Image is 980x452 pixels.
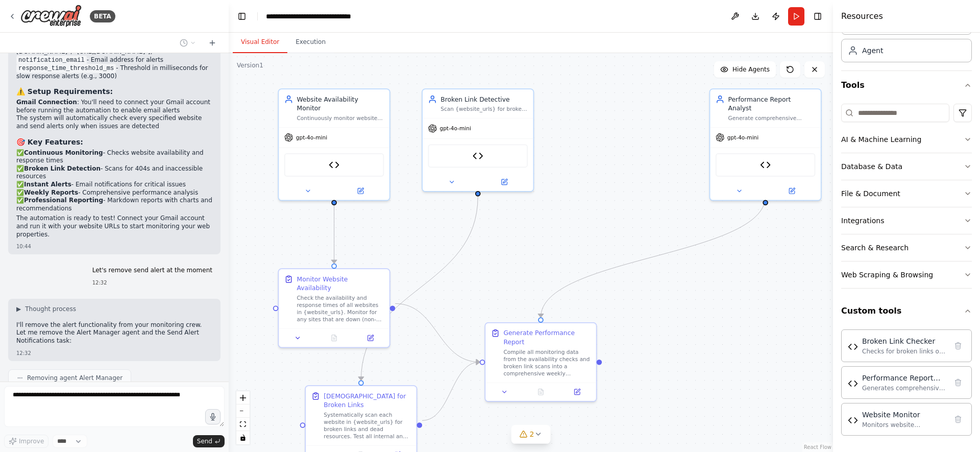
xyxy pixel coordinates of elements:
button: Delete tool [951,375,965,390]
button: No output available [522,387,560,397]
div: Generates comprehensive weekly performance reports from monitoring data in JSON format, including... [862,384,947,392]
div: Monitor Website AvailabilityCheck the availability and response times of all websites in {website... [278,268,390,348]
nav: breadcrumb [266,11,381,21]
button: Tools [841,71,972,100]
h4: Resources [841,10,883,22]
g: Edge from c00af1ca-baa9-42d3-a330-8d5fd348255f to 5c3811b2-fdf9-40c1-952c-9072cee6d4a8 [357,196,482,380]
div: [DEMOGRAPHIC_DATA] for Broken Links [324,392,411,410]
strong: Instant Alerts [24,181,71,188]
code: notification_email [16,56,87,65]
span: Improve [19,437,44,445]
div: Broken Link Detective [440,95,528,104]
button: Delete tool [951,339,965,353]
button: Click to speak your automation idea [205,409,220,424]
div: Search & Research [841,243,909,253]
p: ✅ - Checks website availability and response times ✅ - Scans for 404s and inaccessible resources ... [16,149,212,213]
div: React Flow controls [236,391,250,444]
button: Hide left sidebar [235,9,249,23]
div: 10:44 [16,243,212,250]
span: gpt-4o-mini [727,134,758,141]
div: Systematically scan each website in {website_urls} for broken links and dead resources. Test all ... [324,411,411,440]
strong: Professional Reporting [24,197,103,204]
p: The automation is ready to test! Connect your Gmail account and run it with your website URLs to ... [16,215,212,239]
button: Start a new chat [204,37,220,49]
div: Agent [862,45,883,56]
div: Web Scraping & Browsing [841,270,933,280]
button: AI & Machine Learning [841,126,972,153]
button: Delete tool [951,412,965,426]
div: AI & Machine Learning [841,134,921,145]
div: Generate Performance Report [503,328,591,346]
button: Send [193,435,225,447]
strong: Gmail Connection [16,99,77,106]
div: Broken Link Checker [862,336,947,346]
div: Database & Data [841,161,902,172]
img: Broken Link Checker [848,342,858,352]
div: Scan {website_urls} for broken links and dead resources, identifying all inaccessible links that ... [440,106,528,113]
button: Open in side panel [355,332,385,343]
span: gpt-4o-mini [439,125,471,132]
button: No output available [315,332,353,343]
div: 12:32 [16,349,212,357]
span: Thought process [25,305,76,313]
div: Check the availability and response times of all websites in {website_urls}. Monitor for any site... [297,294,384,323]
strong: Weekly Reports [24,189,78,196]
button: Web Scraping & Browsing [841,261,972,288]
g: Edge from 5c3811b2-fdf9-40c1-952c-9072cee6d4a8 to 62265059-25d4-45ff-91be-c95bc155bfbb [422,358,480,425]
button: ▶Thought process [16,305,76,313]
button: 2 [511,425,551,444]
div: Performance Report AnalystGenerate comprehensive weekly performance reports analyzing website upt... [709,88,822,201]
button: Open in side panel [479,177,529,187]
button: zoom in [236,391,250,405]
button: Database & Data [841,153,972,180]
li: : You'll need to connect your Gmail account before running the automation to enable email alerts [16,99,212,114]
div: File & Document [841,188,900,199]
span: Send [197,437,212,445]
strong: ⚠️ Setup Requirements: [16,87,113,96]
div: BETA [90,10,115,22]
img: Performance Report Generator [848,378,858,389]
button: Custom tools [841,297,972,325]
strong: Continuous Monitoring [24,149,103,156]
div: Monitors website accessibility by checking HTTP status codes, measuring response times, and handl... [862,421,947,429]
div: Checks for broken links on a webpage by scraping all links and testing their accessibility. Retur... [862,347,947,355]
button: Hide Agents [714,61,776,78]
li: - Threshold in milliseconds for slow response alerts (e.g., 3000) [16,64,212,81]
div: Website Availability MonitorContinuously monitor website availability and response times for {web... [278,88,390,201]
div: Generate Performance ReportCompile all monitoring data from the availability checks and broken li... [484,322,597,402]
div: 12:32 [92,279,212,287]
img: Website Monitor [329,159,339,170]
code: response_time_threshold_ms [16,64,116,73]
strong: Broken Link Detection [24,165,101,172]
div: Integrations [841,216,884,226]
p: Let's remove send alert at the moment [92,267,212,275]
div: Tools [841,100,972,297]
span: ▶ [16,305,21,313]
button: fit view [236,418,250,431]
div: Monitor Website Availability [297,275,384,293]
button: Switch to previous chat [176,37,200,49]
button: Visual Editor [233,32,287,53]
button: Execution [287,32,334,53]
span: Removing agent Alert Manager [27,374,122,382]
div: Generate comprehensive weekly performance reports analyzing website uptime, response times, and l... [728,114,816,122]
div: Performance Report Generator [862,373,947,383]
p: I'll remove the alert functionality from your monitoring crew. Let me remove the Alert Manager ag... [16,321,212,345]
g: Edge from 2d9adfa2-8108-4542-b318-e308282ec866 to 230ae0cd-7fe8-4037-afbe-a83735254e9a [330,196,339,263]
div: Compile all monitoring data from the availability checks and broken link scans into a comprehensi... [503,348,591,377]
g: Edge from 755909fe-12ec-4cc0-ba38-35cdfa4d64fe to 62265059-25d4-45ff-91be-c95bc155bfbb [536,196,770,317]
img: Logo [20,5,82,28]
img: Broken Link Checker [473,151,483,161]
div: Crew [841,7,972,70]
a: React Flow attribution [804,444,831,450]
button: Open in side panel [561,387,592,397]
g: Edge from 230ae0cd-7fe8-4037-afbe-a83735254e9a to 62265059-25d4-45ff-91be-c95bc155bfbb [395,299,479,367]
button: Integrations [841,207,972,234]
button: Open in side panel [335,185,385,196]
div: Version 1 [237,61,263,69]
span: 2 [530,429,534,439]
button: Search & Research [841,234,972,261]
button: toggle interactivity [236,431,250,444]
button: Hide right sidebar [811,9,825,23]
li: - Email address for alerts [16,56,212,64]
